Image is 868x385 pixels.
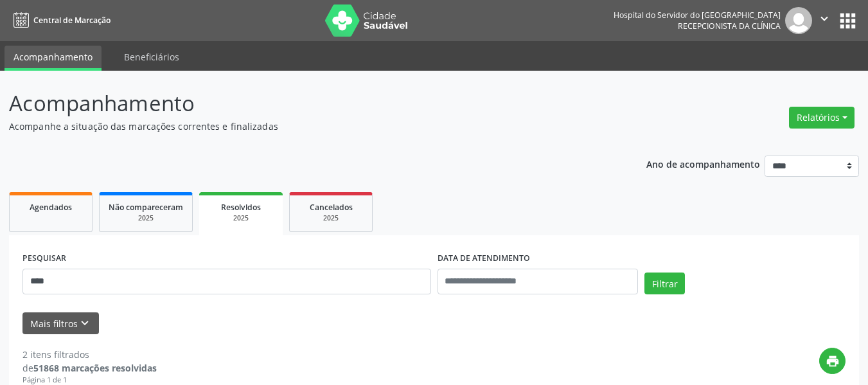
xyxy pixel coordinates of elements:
button: Relatórios [789,107,855,129]
p: Acompanhamento [9,87,604,120]
p: Acompanhe a situação das marcações correntes e finalizadas [9,120,604,133]
button: Filtrar [644,273,685,294]
label: DATA DE ATENDIMENTO [438,249,530,269]
span: Recepcionista da clínica [678,21,781,31]
button: print [819,348,846,374]
i:  [817,12,831,26]
div: 2025 [299,213,363,223]
a: Beneficiários [115,46,188,68]
div: Hospital do Servidor do [GEOGRAPHIC_DATA] [614,10,781,21]
div: de [22,361,157,375]
a: Central de Marcação [9,10,111,31]
a: Acompanhamento [4,46,102,71]
span: Não compareceram [109,202,183,213]
button:  [812,7,837,34]
strong: 51868 marcações resolvidas [33,362,157,374]
p: Ano de acompanhamento [646,156,760,172]
div: 2025 [109,213,183,223]
label: PESQUISAR [22,249,66,269]
button: Mais filtroskeyboard_arrow_down [22,312,99,335]
img: img [785,7,812,34]
button: apps [837,10,859,32]
span: Agendados [30,202,72,213]
span: Resolvidos [221,202,261,213]
i: print [826,354,840,368]
div: 2025 [208,213,274,223]
div: 2 itens filtrados [22,348,157,361]
span: Central de Marcação [33,15,111,26]
span: Cancelados [310,202,353,213]
i: keyboard_arrow_down [78,316,92,330]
